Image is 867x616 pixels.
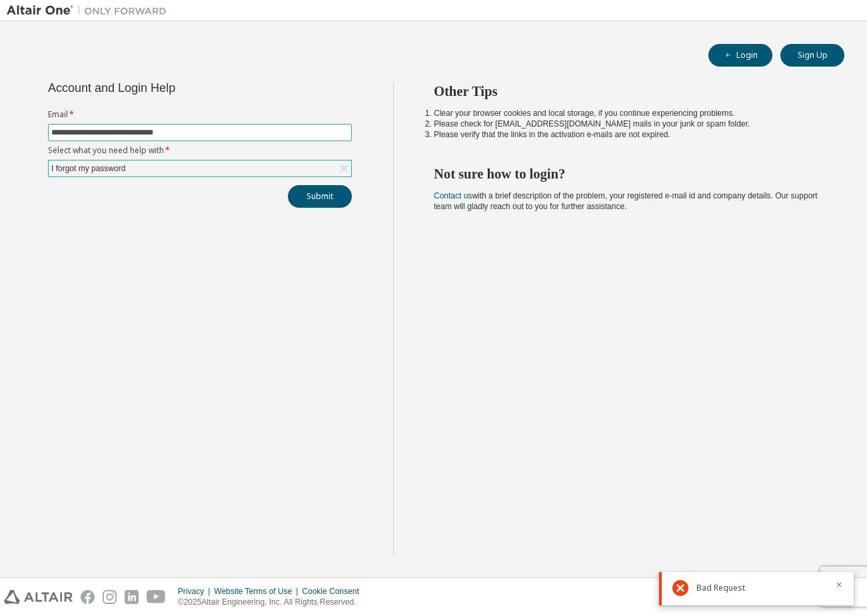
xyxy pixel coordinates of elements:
[696,583,745,593] span: Bad Request
[434,119,820,129] li: Please check for [EMAIL_ADDRESS][DOMAIN_NAME] mails in your junk or spam folder.
[434,83,820,100] h2: Other Tips
[49,161,127,176] div: I forgot my password
[81,590,95,604] img: facebook.svg
[48,109,352,120] label: Email
[178,597,367,608] p: © 2025 Altair Engineering, Inc. All Rights Reserved.
[48,83,291,93] div: Account and Login Help
[48,145,352,156] label: Select what you need help with
[288,185,352,208] button: Submit
[434,191,472,200] a: Contact us
[780,44,844,67] button: Sign Up
[434,165,820,182] h2: Not sure how to login?
[302,586,367,597] div: Cookie Consent
[147,590,166,604] img: youtube.svg
[49,160,351,176] div: I forgot my password
[434,108,820,119] li: Clear your browser cookies and local storage, if you continue experiencing problems.
[434,191,818,211] span: with a brief description of the problem, your registered e-mail id and company details. Our suppo...
[4,590,73,604] img: altair_logo.svg
[125,590,139,604] img: linkedin.svg
[434,129,820,140] li: Please verify that the links in the activation e-mails are not expired.
[214,586,302,597] div: Website Terms of Use
[7,4,173,17] img: Altair One
[178,586,214,597] div: Privacy
[103,590,117,604] img: instagram.svg
[708,44,772,67] button: Login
